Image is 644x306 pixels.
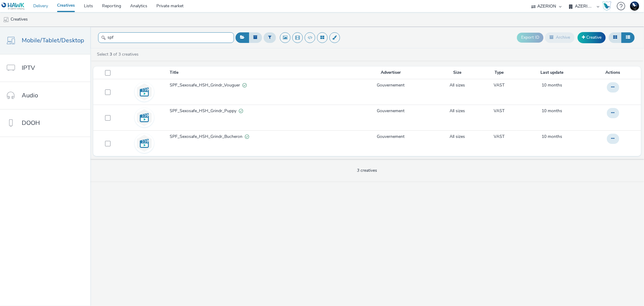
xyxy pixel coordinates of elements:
a: Gouvernement [377,134,405,140]
span: 10 months [542,82,562,88]
div: Valid [245,134,249,140]
span: DOOH [22,119,40,127]
a: SPF_Sexosafe_HSH_Grindr_BucheronValid [170,134,348,143]
a: VAST [494,108,505,114]
img: mobile [3,17,9,23]
img: Hawk Academy [602,1,611,11]
button: Archive [545,32,575,43]
button: Table [621,32,635,43]
a: SPF_Sexosafe_HSH_Grindr_PuppyValid [170,108,348,117]
div: Valid [239,108,243,114]
img: undefined Logo [2,2,25,10]
a: 2 December 2024, 16:05 [542,108,562,114]
a: Gouvernement [377,82,405,88]
button: Grid [609,32,622,43]
a: All sizes [450,134,465,140]
a: 2 December 2024, 16:30 [542,82,562,88]
th: Size [433,67,482,79]
div: Valid [242,82,247,89]
th: Actions [587,67,641,79]
span: SPF_Sexosafe_HSH_Grindr_Puppy [170,108,239,114]
span: SPF_Sexosafe_HSH_Grindr_Bucheron [170,134,245,140]
th: Last update [517,67,587,79]
span: Mobile/Tablet/Desktop [22,36,84,45]
input: Search... [98,32,234,43]
img: video.svg [136,109,153,126]
button: Export ID [517,33,543,42]
a: Gouvernement [377,108,405,114]
span: 10 months [542,134,562,139]
span: IPTV [22,63,35,72]
a: Select of 3 creatives [96,51,141,57]
img: video.svg [136,135,153,152]
a: Hawk Academy [602,1,614,11]
th: Type [482,67,517,79]
img: Support Hawk [630,2,639,11]
a: VAST [494,82,505,88]
th: Advertiser [349,67,433,79]
a: All sizes [450,108,465,114]
th: Title [169,67,349,79]
a: All sizes [450,82,465,88]
strong: 3 [110,51,112,57]
span: SPF_Sexosafe_HSH_Grindr_Vouguer [170,82,242,88]
a: VAST [494,134,505,140]
a: Creative [578,32,606,43]
a: 2 December 2024, 16:03 [542,134,562,140]
span: Audio [22,91,38,100]
img: video.svg [136,83,153,101]
a: SPF_Sexosafe_HSH_Grindr_VouguerValid [170,82,348,91]
span: 3 creatives [357,168,377,173]
span: 10 months [542,108,562,114]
